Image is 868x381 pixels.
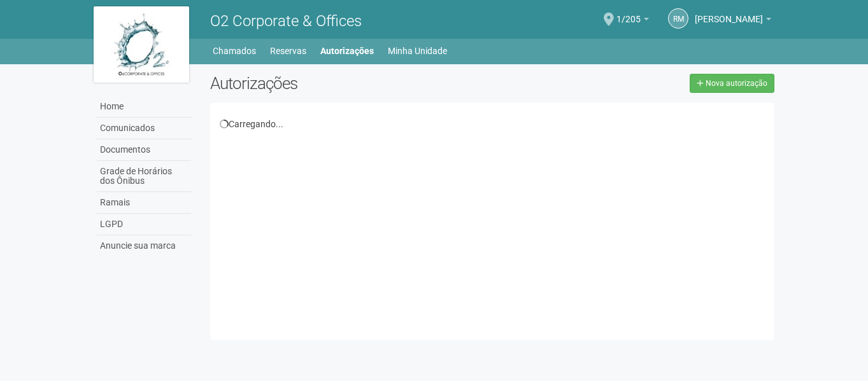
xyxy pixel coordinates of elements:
a: Comunicados [97,118,191,139]
span: Nova autorização [706,79,767,88]
h2: Autorizações [210,74,483,93]
span: 1/205 [616,2,641,24]
span: O2 Corporate & Offices [210,12,362,30]
a: Ramais [97,192,191,214]
div: Carregando... [220,118,765,130]
a: Chamados [213,42,256,60]
a: Nova autorização [690,74,774,93]
a: RM [668,8,688,29]
a: [PERSON_NAME] [695,16,771,26]
a: Documentos [97,139,191,161]
a: Home [97,96,191,118]
img: logo.jpg [94,6,189,83]
a: Grade de Horários dos Ônibus [97,161,191,192]
a: Minha Unidade [388,42,447,60]
span: Rachel Melo da Rocha [695,2,763,24]
a: Anuncie sua marca [97,235,191,256]
a: Autorizações [320,42,374,60]
a: 1/205 [616,16,649,26]
a: Reservas [270,42,306,60]
a: LGPD [97,214,191,235]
